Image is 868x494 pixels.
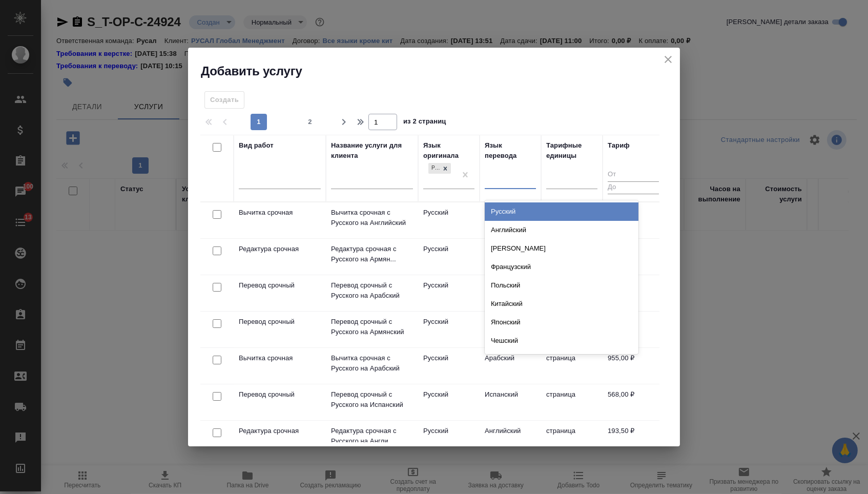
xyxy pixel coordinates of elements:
[418,275,480,311] td: Русский
[608,140,630,151] div: Тариф
[485,202,638,221] div: Русский
[239,426,321,436] p: Редактура срочная
[331,426,413,446] p: Редактура срочная с Русского на Англи...
[660,52,676,67] button: close
[418,312,480,347] td: Русский
[331,353,413,374] p: Вычитка срочная с Русского на Арабский
[239,280,321,291] p: Перевод срочный
[418,421,480,457] td: Русский
[480,421,541,457] td: Английский
[302,114,318,130] button: 2
[541,384,603,420] td: страница
[546,140,597,161] div: Тарифные единицы
[403,115,446,130] span: из 2 страниц
[331,317,413,337] p: Перевод срочный с Русского на Армянский
[480,312,541,347] td: Армянский
[603,348,664,384] td: 955,00 ₽
[428,163,440,174] div: Русский
[239,317,321,327] p: Перевод срочный
[541,348,603,384] td: страница
[239,140,274,151] div: Вид работ
[331,208,413,228] p: Вычитка срочная с Русского на Английский
[331,140,413,161] div: Название услуги для клиента
[485,276,638,295] div: Польский
[239,353,321,363] p: Вычитка срочная
[480,202,541,238] td: Английский
[418,384,480,420] td: Русский
[480,239,541,275] td: Армянский
[239,208,321,218] p: Вычитка срочная
[239,389,321,400] p: Перевод срочный
[485,313,638,332] div: Японский
[485,140,536,161] div: Язык перевода
[603,384,664,420] td: 568,00 ₽
[485,239,638,258] div: [PERSON_NAME]
[201,63,680,79] h2: Добавить услугу
[423,140,474,161] div: Язык оригинала
[485,221,638,239] div: Английский
[541,421,603,457] td: страница
[418,239,480,275] td: Русский
[485,258,638,276] div: Французский
[331,389,413,410] p: Перевод срочный с Русского на Испанский
[485,295,638,313] div: Китайский
[485,332,638,350] div: Чешский
[239,244,321,254] p: Редактура срочная
[480,348,541,384] td: Арабский
[480,384,541,420] td: Испанский
[603,421,664,457] td: 193,50 ₽
[331,244,413,264] p: Редактура срочная с Русского на Армян...
[608,169,659,181] input: От
[480,275,541,311] td: Арабский
[418,202,480,238] td: Русский
[485,350,638,368] div: Сербский
[418,348,480,384] td: Русский
[302,117,318,127] span: 2
[427,162,452,175] div: Русский
[608,181,659,194] input: До
[331,280,413,301] p: Перевод срочный с Русского на Арабский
